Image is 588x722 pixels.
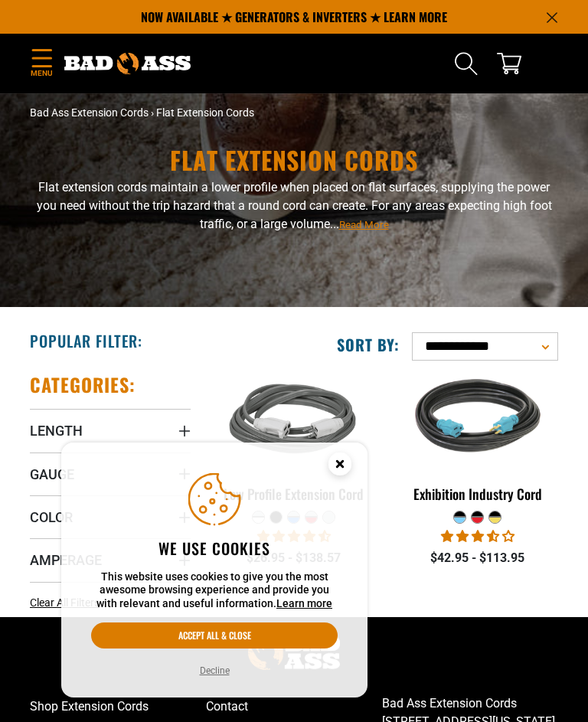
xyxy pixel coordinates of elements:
[397,549,558,567] div: $42.95 - $113.95
[30,452,191,495] summary: Gauge
[213,348,375,494] img: grey & white
[30,106,149,119] a: Bad Ass Extension Cords
[30,105,558,121] nav: breadcrumbs
[64,53,191,74] img: Bad Ass Extension Cords
[30,422,83,439] span: Length
[454,51,479,76] summary: Search
[30,551,102,569] span: Amperage
[61,443,367,698] aside: Cookie Consent
[30,538,191,581] summary: Amperage
[37,180,552,231] span: Flat extension cords maintain a lower profile when placed on flat surfaces, supplying the power y...
[30,508,73,526] span: Color
[30,466,74,483] span: Gauge
[91,570,338,611] p: This website uses cookies to give you the most awesome browsing experience and provide you with r...
[30,331,142,351] h2: Popular Filter:
[397,348,559,494] img: black teal
[337,335,400,354] label: Sort by:
[30,409,191,452] summary: Length
[30,596,100,609] span: Clear All Filters
[397,487,558,501] div: Exhibition Industry Cord
[30,148,558,172] h1: Flat Extension Cords
[30,694,206,719] a: Shop Extension Cords
[276,597,332,609] a: Learn more
[397,373,558,510] a: black teal Exhibition Industry Cord
[441,529,514,544] span: 3.67 stars
[195,663,234,678] button: Decline
[339,219,389,230] span: Read More
[30,67,53,79] span: Menu
[30,595,106,611] a: Clear All Filters
[156,106,254,119] span: Flat Extension Cords
[214,373,374,510] a: grey & white Low Profile Extension Cord
[30,373,136,397] h2: Categories:
[30,495,191,538] summary: Color
[91,622,338,648] button: Accept all & close
[91,538,338,558] h2: We use cookies
[151,106,154,119] span: ›
[206,694,382,719] a: Contact
[30,46,53,82] summary: Menu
